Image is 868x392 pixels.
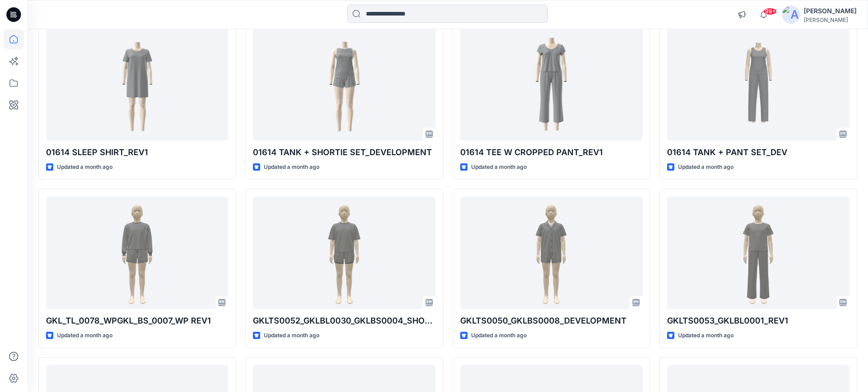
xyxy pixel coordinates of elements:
[253,314,435,327] p: GKLTS0052_GKLBL0030_GKLBS0004_SHORT & TOP_REV1
[57,331,113,340] p: Updated a month ago
[253,146,435,159] p: 01614 TANK + SHORTIE SET_DEVELOPMENT
[460,146,642,159] p: 01614 TEE W CROPPED PANT_REV1
[46,146,228,159] p: 01614 SLEEP SHIRT_REV1
[460,28,642,141] a: 01614 TEE W CROPPED PANT_REV1
[460,314,642,327] p: GKLTS0050_GKLBS0008_DEVELOPMENT
[253,197,435,309] a: GKLTS0052_GKLBL0030_GKLBS0004_SHORT & TOP_REV1
[782,5,800,24] img: avatar
[667,146,849,159] p: 01614 TANK + PANT SET_DEV
[46,28,228,141] a: 01614 SLEEP SHIRT_REV1
[804,16,857,23] div: [PERSON_NAME]
[471,162,527,172] p: Updated a month ago
[264,331,319,340] p: Updated a month ago
[667,28,849,141] a: 01614 TANK + PANT SET_DEV
[804,5,857,16] div: [PERSON_NAME]
[46,314,228,327] p: GKL_TL_0078_WPGKL_BS_0007_WP REV1
[57,162,113,172] p: Updated a month ago
[471,331,527,340] p: Updated a month ago
[763,8,777,15] span: 99+
[264,162,319,172] p: Updated a month ago
[460,197,642,309] a: GKLTS0050_GKLBS0008_DEVELOPMENT
[253,28,435,141] a: 01614 TANK + SHORTIE SET_DEVELOPMENT
[667,197,849,309] a: GKLTS0053_GKLBL0001_REV1
[667,314,849,327] p: GKLTS0053_GKLBL0001_REV1
[678,162,734,172] p: Updated a month ago
[46,197,228,309] a: GKL_TL_0078_WPGKL_BS_0007_WP REV1
[678,331,734,340] p: Updated a month ago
